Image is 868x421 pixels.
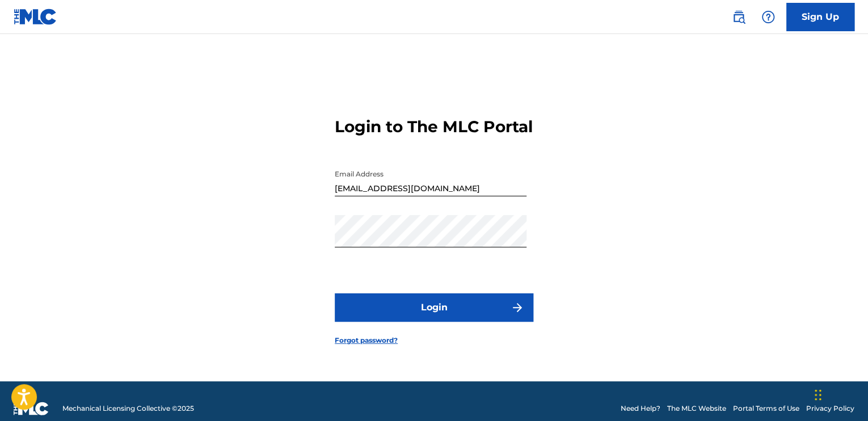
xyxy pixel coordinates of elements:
iframe: Chat Widget [811,367,868,421]
button: Login [335,293,533,322]
div: Help [757,6,779,28]
a: The MLC Website [667,403,726,414]
a: Need Help? [621,403,660,414]
a: Forgot password? [335,335,398,346]
h3: Login to The MLC Portal [335,117,533,137]
img: help [761,10,775,24]
img: search [732,10,745,24]
img: logo [14,402,49,415]
span: Mechanical Licensing Collective © 2025 [62,403,194,414]
div: Widget de chat [811,367,868,421]
img: f7272a7cc735f4ea7f67.svg [511,301,524,314]
div: Glisser [815,378,821,412]
a: Portal Terms of Use [733,403,799,414]
a: Public Search [727,6,750,28]
a: Sign Up [786,3,854,31]
img: MLC Logo [14,9,57,25]
a: Privacy Policy [806,403,854,414]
